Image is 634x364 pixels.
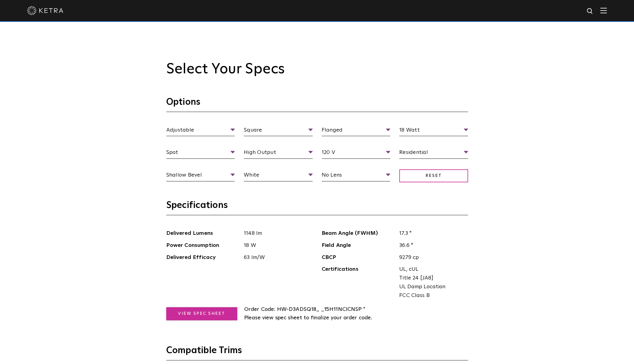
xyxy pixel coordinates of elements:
span: HW-D3ADSQ18_ _15H11NCICNSP * Please view spec sheet to finalize your order code. [244,307,372,321]
span: Title 24 [JA8] [399,274,464,283]
span: White [244,171,313,181]
span: Square [244,126,313,136]
h3: Compatible Trims [166,345,468,360]
span: Adjustable [166,126,235,136]
span: 120 V [322,148,390,159]
span: Residential [399,148,468,159]
span: UL, cUL [399,265,464,274]
span: Flanged [322,126,390,136]
h3: Specifications [166,200,468,215]
span: 18 Watt [399,126,468,136]
span: Field Angle [322,241,395,250]
span: 36.6 ° [395,241,468,250]
span: 1148 lm [239,229,313,238]
span: Delivered Efficacy [166,253,240,262]
span: 9279 cp [395,253,468,262]
span: Power Consumption [166,241,240,250]
span: Reset [399,169,468,182]
h3: Options [166,96,468,112]
span: 63 lm/W [239,253,313,262]
span: Delivered Lumens [166,229,240,238]
span: FCC Class B [399,291,464,300]
span: Beam Angle (FWHM) [322,229,395,238]
a: View Spec Sheet [166,307,237,320]
img: Hamburger%20Nav.svg [600,8,607,13]
span: 17.3 ° [395,229,468,238]
span: CBCP [322,253,395,262]
span: Order Code: [244,307,276,312]
span: Shallow Bevel [166,171,235,181]
span: UL Damp Location [399,283,464,291]
span: No Lens [322,171,390,181]
img: ketra-logo-2019-white [27,6,63,15]
span: High Output [244,148,313,159]
h2: Select Your Specs [166,61,468,78]
span: Spot [166,148,235,159]
span: Certifications [322,265,395,300]
span: 18 W [239,241,313,250]
img: search icon [586,8,594,15]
